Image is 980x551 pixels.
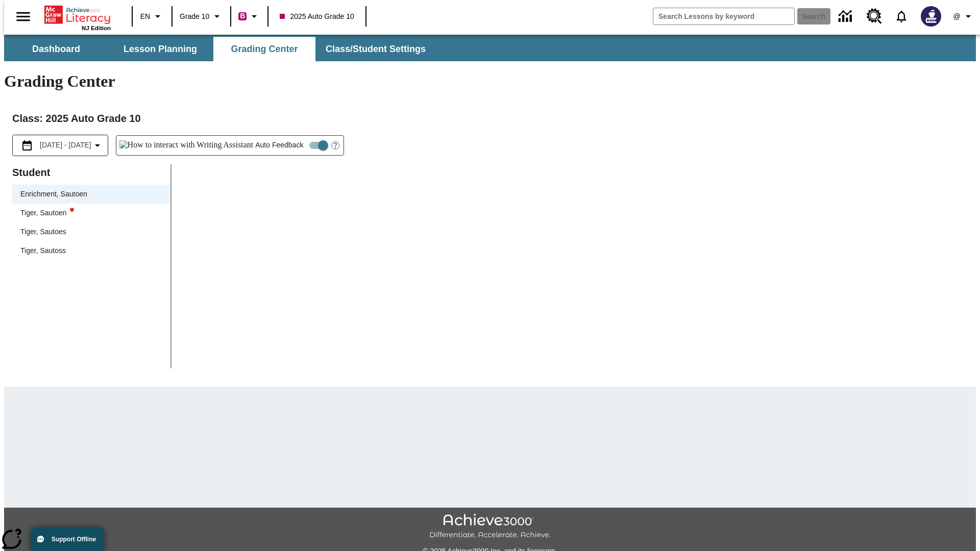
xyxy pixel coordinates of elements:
[44,5,111,25] a: Home
[4,72,976,91] h1: Grading Center
[280,11,354,22] span: 2025 Auto Grade 10
[12,222,170,241] div: Tiger, Sautoes
[12,185,170,204] div: Enrichment, Sautoen
[953,11,960,22] span: @
[5,37,107,61] button: Dashboard
[52,536,96,543] span: Support Offline
[124,43,197,55] span: Lesson Planning
[12,164,170,181] p: Student
[921,6,941,27] img: Avatar
[20,189,87,199] div: Enrichment, Sautoen
[326,43,426,55] span: Class/Student Settings
[176,7,227,26] button: Grade: Grade 10, Select a grade
[180,11,209,22] span: Grade 10
[234,7,264,26] button: Boost Class color is violet red. Change class color
[20,227,66,237] div: Tiger, Sautoes
[91,139,104,152] svg: Collapse Date Range Filter
[317,37,434,61] button: Class/Student Settings
[20,245,66,256] div: Tiger, Sautoss
[136,7,168,26] button: Language: EN, Select a language
[213,37,315,61] button: Grading Center
[12,204,170,222] div: Tiger, Sautoenwriting assistant alert
[4,35,976,61] div: SubNavbar
[861,3,888,30] a: Resource Center, Will open in new tab
[231,43,298,55] span: Grading Center
[44,4,111,31] div: Home
[947,7,980,26] button: Profile/Settings
[915,3,947,30] button: Select a new avatar
[888,3,915,30] a: Notifications
[832,3,861,31] a: Data Center
[429,514,551,540] img: Achieve3000 Differentiate Accelerate Achieve
[12,241,170,260] div: Tiger, Sautoss
[140,11,150,22] span: EN
[82,25,111,31] span: NJ Edition
[31,528,104,551] button: Support Offline
[70,208,74,212] svg: writing assistant alert
[119,140,254,151] img: How to interact with Writing Assistant
[20,208,74,218] div: Tiger, Sautoen
[32,43,80,55] span: Dashboard
[327,136,344,155] button: Open Help for Writing Assistant
[240,10,245,22] span: B
[8,2,38,32] button: Open side menu
[109,37,211,61] button: Lesson Planning
[4,37,435,61] div: SubNavbar
[255,140,303,151] span: Auto Feedback
[17,139,104,152] button: Select the date range menu item
[12,110,968,127] h2: Class : 2025 Auto Grade 10
[653,8,794,24] input: search field
[40,140,91,151] span: [DATE] - [DATE]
